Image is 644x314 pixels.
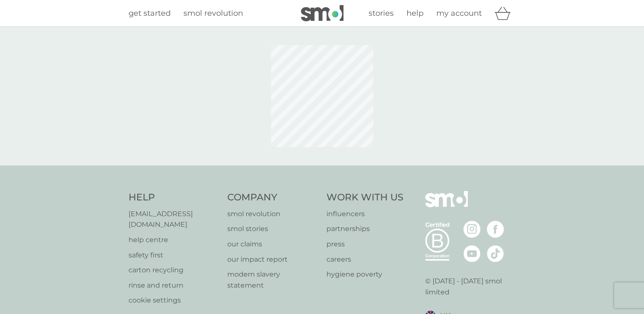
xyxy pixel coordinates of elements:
a: our claims [227,239,318,250]
div: basket [495,5,516,22]
a: smol stories [227,223,318,234]
a: help centre [129,234,219,245]
a: help [406,7,424,20]
a: rinse and return [129,280,219,291]
a: [EMAIL_ADDRESS][DOMAIN_NAME] [129,208,219,230]
img: visit the smol Youtube page [464,245,481,262]
img: smol [425,191,468,220]
span: get started [129,9,171,18]
a: careers [326,254,404,265]
a: carton recycling [129,265,219,276]
span: help [406,9,424,18]
img: visit the smol Facebook page [487,221,504,238]
span: stories [369,9,394,18]
img: visit the smol Instagram page [464,221,481,238]
a: my account [436,7,482,20]
img: visit the smol Tiktok page [487,245,504,262]
a: stories [369,7,394,20]
a: hygiene poverty [326,269,404,280]
a: smol revolution [227,208,318,220]
a: influencers [326,208,404,220]
a: smol revolution [183,7,243,20]
p: © [DATE] - [DATE] smol limited [425,276,516,297]
span: smol revolution [183,9,243,18]
h4: Work With Us [326,191,404,204]
a: get started [129,7,171,20]
h4: Company [227,191,318,204]
a: cookie settings [129,295,219,306]
img: smol [301,5,343,21]
a: press [326,239,404,250]
a: our impact report [227,254,318,265]
h4: Help [129,191,219,204]
span: my account [436,9,482,18]
a: safety first [129,250,219,261]
a: modern slavery statement [227,269,318,291]
a: partnerships [326,223,404,234]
